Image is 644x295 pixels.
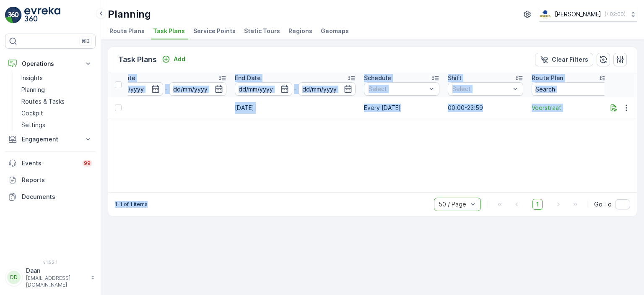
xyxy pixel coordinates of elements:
p: Insights [21,74,43,82]
input: dd/mm/yyyy [169,82,227,96]
a: Planning [18,84,96,96]
td: [DATE] [101,97,231,118]
p: Events [22,159,77,167]
p: 99 [84,160,91,167]
input: dd/mm/yyyy [235,82,292,96]
p: Select [452,85,510,93]
button: Engagement [5,131,96,148]
p: Daan [26,266,86,275]
p: Schedule [364,74,391,82]
p: Documents [22,193,92,201]
span: v 1.52.1 [5,260,96,265]
button: Add [158,54,189,64]
span: 1 [532,199,543,210]
span: Route Plans [109,27,145,35]
p: Planning [21,86,45,94]
p: [EMAIL_ADDRESS][DOMAIN_NAME] [26,275,86,288]
a: Voorstraat [532,104,607,112]
p: Shift [448,74,462,82]
img: basis-logo_rgb2x.png [539,10,551,19]
a: Cockpit [18,107,96,119]
p: Route Plan [532,74,563,82]
button: DDDaan[EMAIL_ADDRESS][DOMAIN_NAME] [5,266,96,288]
a: Documents [5,188,96,205]
img: logo [5,7,22,23]
span: Geomaps [321,27,349,35]
p: [PERSON_NAME] [555,10,601,18]
span: Go To [594,200,612,209]
input: Search [532,82,607,96]
p: Settings [21,121,45,129]
p: - [294,84,297,94]
span: Static Tours [244,27,280,35]
p: End Date [235,74,261,82]
div: Toggle Row Selected [115,104,122,111]
span: Regions [288,27,312,35]
p: - [165,84,168,94]
td: [DATE] [231,97,360,118]
p: Select [369,85,426,93]
p: Clear Filters [552,55,588,64]
p: Cockpit [21,109,43,117]
button: Operations [5,55,96,72]
p: Task Plans [118,54,157,65]
img: logo_light-DOdMpM7g.png [24,7,60,23]
p: Every [DATE] [364,104,439,112]
button: Clear Filters [535,53,593,66]
p: Routes & Tasks [21,97,65,106]
p: Engagement [22,135,79,144]
p: Planning [108,8,151,21]
p: ( +02:00 ) [605,11,626,18]
button: [PERSON_NAME](+02:00) [539,7,637,22]
p: Add [174,55,185,63]
input: dd/mm/yyyy [299,82,356,96]
a: Insights [18,72,96,84]
div: DD [7,271,21,284]
input: dd/mm/yyyy [106,82,163,96]
a: Routes & Tasks [18,96,96,107]
a: Events99 [5,155,96,172]
p: Reports [22,176,92,184]
a: Reports [5,172,96,188]
span: Service Points [193,27,236,35]
p: 1-1 of 1 items [115,201,148,208]
p: ⌘B [81,38,90,44]
p: 00:00-23:59 [448,104,523,112]
p: Operations [22,60,79,68]
a: Settings [18,119,96,131]
span: Task Plans [153,27,185,35]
